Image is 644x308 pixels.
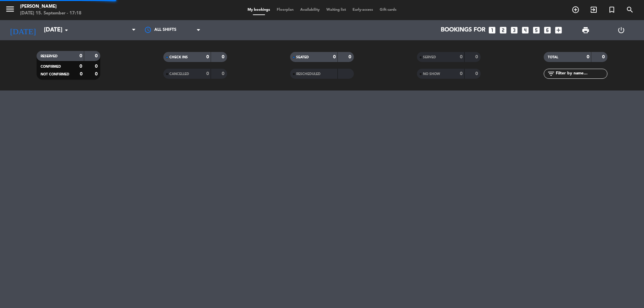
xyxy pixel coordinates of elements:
strong: 0 [206,55,209,59]
strong: 0 [206,71,209,76]
span: CONFIRMED [41,65,61,68]
span: RESERVED [41,55,58,58]
i: looks_one [488,26,496,35]
i: search [626,6,634,14]
strong: 0 [333,55,336,59]
i: add_box [554,26,563,35]
strong: 0 [475,71,479,76]
strong: 0 [460,55,463,59]
span: Waiting list [323,8,349,12]
span: SERVED [423,56,436,59]
strong: 0 [602,55,606,59]
strong: 0 [460,71,463,76]
span: Early-access [349,8,376,12]
strong: 0 [79,54,82,58]
strong: 0 [222,55,226,59]
strong: 0 [475,55,479,59]
span: RESCHEDULED [296,72,321,76]
i: looks_6 [543,26,552,35]
i: filter_list [547,70,555,78]
span: print [582,26,590,34]
span: My bookings [244,8,273,12]
i: looks_two [499,26,507,35]
i: add_circle_outline [572,6,580,14]
i: menu [5,4,15,14]
i: exit_to_app [590,6,598,14]
strong: 0 [80,72,83,76]
i: arrow_drop_down [62,26,70,34]
i: looks_4 [521,26,530,35]
span: NO SHOW [423,72,440,76]
span: Gift cards [376,8,400,12]
span: Floorplan [273,8,297,12]
span: CANCELLED [169,72,189,76]
span: CHECK INS [169,56,188,59]
i: [DATE] [5,23,41,38]
strong: 0 [222,71,226,76]
span: NOT CONFIRMED [41,73,69,76]
strong: 0 [95,72,99,76]
strong: 0 [587,55,589,59]
i: turned_in_not [608,6,616,14]
strong: 0 [95,54,99,58]
i: looks_3 [510,26,519,35]
i: power_settings_new [617,26,625,34]
span: Availability [297,8,323,12]
span: TOTAL [548,56,558,59]
div: LOG OUT [603,20,639,40]
span: Bookings for [441,27,485,34]
input: Filter by name... [555,70,607,77]
i: looks_5 [532,26,541,35]
div: [DATE] 15. September - 17:18 [20,10,82,17]
strong: 0 [95,64,99,69]
strong: 0 [348,55,353,59]
strong: 0 [79,64,82,69]
button: menu [5,4,15,16]
span: SEATED [296,56,309,59]
div: [PERSON_NAME] [20,3,82,10]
